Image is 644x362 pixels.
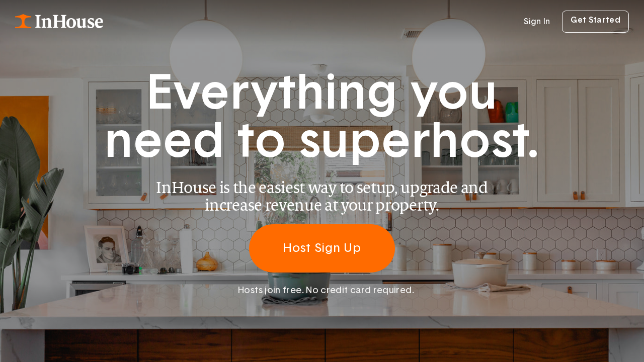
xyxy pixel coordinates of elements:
[562,11,629,33] a: Get Started
[137,179,507,214] p: InHouse is the easiest way to setup, upgrade and increase revenue at your property.
[249,224,395,273] a: Host Sign Up
[103,72,541,169] div: Everything you need to superhost.
[238,283,414,299] small: Hosts join free. No credit card required.
[516,8,558,36] a: Sign In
